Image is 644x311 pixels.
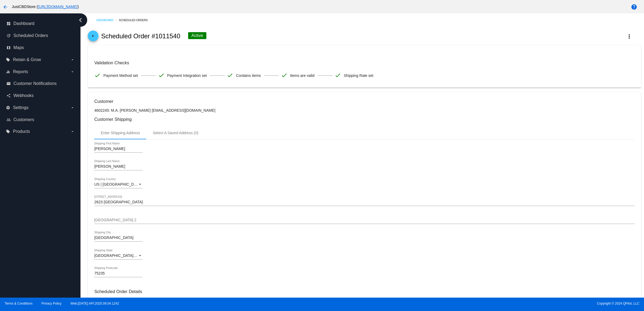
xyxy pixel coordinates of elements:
span: Customer Notifications [13,81,57,86]
i: arrow_drop_down [70,70,75,74]
a: [URL][DOMAIN_NAME] [38,5,78,9]
i: people_outline [6,118,11,122]
input: Shipping City [94,236,142,240]
input: Shipping Street 2 [94,218,634,222]
span: JustCBDStore ( ) [12,5,79,9]
i: arrow_drop_down [70,58,75,62]
mat-select: Shipping State [94,254,142,258]
mat-icon: more_vert [626,33,632,40]
i: arrow_drop_down [70,129,75,134]
mat-icon: check [281,72,287,78]
span: Webhooks [13,93,34,98]
i: local_offer [6,129,10,134]
mat-icon: check [94,72,101,78]
span: Settings [13,105,28,110]
span: Customers [13,117,34,122]
mat-icon: check [227,72,233,78]
mat-icon: arrow_back [90,34,96,40]
span: Scheduled Orders [13,33,48,38]
span: Retain & Grow [13,57,41,62]
span: Reports [13,69,28,74]
span: Dashboard [13,21,34,26]
i: map [6,46,11,50]
i: arrow_drop_down [70,106,75,110]
input: Shipping Street 1 [94,200,634,204]
input: Shipping Last Name [94,164,142,169]
span: [GEOGRAPHIC_DATA] | [US_STATE] [94,253,157,258]
span: Items are valid [290,70,314,81]
a: share Webhooks [6,91,75,100]
a: email Customer Notifications [6,79,75,88]
input: Shipping Postcode [94,271,142,276]
span: Shipping Rate set [344,70,374,81]
h3: Customer [94,99,634,104]
i: local_offer [6,58,10,62]
h2: Scheduled Order #1011540 [101,32,180,40]
mat-icon: arrow_back [2,4,9,10]
i: email [6,81,11,86]
mat-icon: check [158,72,164,78]
a: people_outline Customers [6,115,75,124]
span: Payment Integration set [167,70,207,81]
a: Dashboard [96,16,119,24]
span: Products [13,129,30,134]
span: Copyright © 2024 QPilot, LLC [327,302,639,305]
div: Select A Saved Address (0) [153,131,199,135]
div: Enter Shipping Address [101,131,140,135]
mat-icon: check [335,72,341,78]
span: Maps [13,45,24,50]
input: Shipping First Name [94,147,142,151]
a: map Maps [6,43,75,52]
a: Web:[DATE] API:2025.09.04.1242 [71,302,119,305]
i: share [6,93,11,98]
mat-select: Shipping Country [94,182,142,187]
i: settings [6,106,10,110]
h3: Scheduled Order Details [94,289,634,294]
mat-icon: help [631,4,637,10]
h3: Customer Shipping [94,117,634,122]
i: chevron_left [76,16,85,24]
i: dashboard [6,21,11,26]
a: Terms & Conditions [5,302,32,305]
a: update Scheduled Orders [6,31,75,40]
h3: Validation Checks [94,60,634,65]
i: equalizer [6,70,10,74]
p: 4602245: M.A. [PERSON_NAME] [EMAIL_ADDRESS][DOMAIN_NAME] [94,108,634,113]
a: dashboard Dashboard [6,19,75,28]
a: Privacy Policy [42,302,62,305]
a: Scheduled Orders [119,16,152,24]
span: US | [GEOGRAPHIC_DATA] [94,182,142,186]
div: Active [188,32,206,39]
i: update [6,33,11,38]
span: Payment Method set [103,70,138,81]
span: Contains items [236,70,261,81]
